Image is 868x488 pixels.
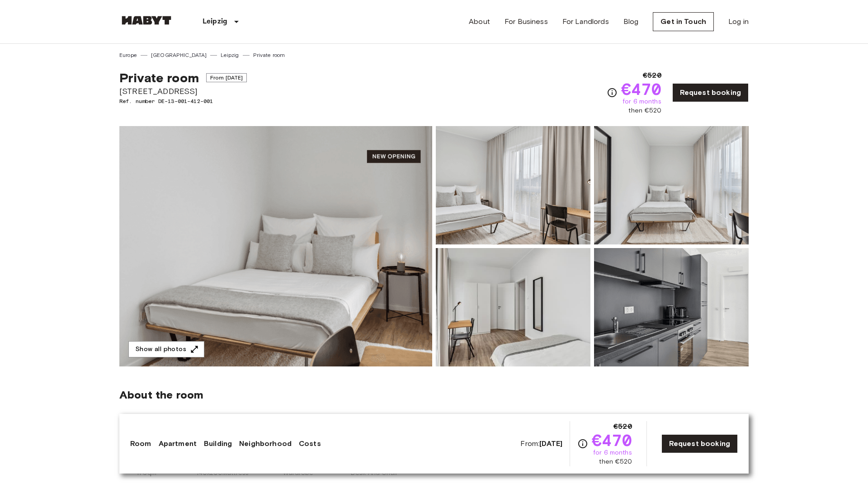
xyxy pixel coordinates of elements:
[628,106,661,115] span: then €520
[119,70,199,85] span: Private room
[594,126,749,244] img: Picture of unit DE-13-001-412-001
[119,16,174,25] img: Habyt
[239,438,292,449] a: Neighborhood
[520,439,562,449] span: From:
[621,81,661,97] span: €470
[206,73,247,82] span: From [DATE]
[577,438,588,449] svg: Check cost overview for full price breakdown. Please note that discounts apply to new joiners onl...
[119,51,137,59] a: Europe
[505,16,548,27] a: For Business
[653,12,714,31] a: Get in Touch
[599,457,632,466] span: then €520
[299,438,321,449] a: Costs
[203,16,227,27] p: Leipzig
[623,97,661,106] span: for 6 months
[436,248,590,366] img: Picture of unit DE-13-001-412-001
[119,126,432,366] img: Marketing picture of unit DE-13-001-412-001
[119,388,749,402] span: About the room
[119,97,247,105] span: Ref. number DE-13-001-412-001
[562,16,609,27] a: For Landlords
[594,248,749,366] img: Picture of unit DE-13-001-412-001
[128,341,204,358] button: Show all photos
[253,51,285,59] a: Private room
[592,432,632,448] span: €470
[593,448,632,457] span: for 6 months
[130,438,151,449] a: Room
[539,439,562,448] b: [DATE]
[151,51,207,59] a: [GEOGRAPHIC_DATA]
[469,16,490,27] a: About
[623,16,639,27] a: Blog
[119,85,247,97] span: [STREET_ADDRESS]
[221,51,239,59] a: Leipzig
[672,83,749,102] a: Request booking
[661,434,738,453] a: Request booking
[643,70,661,81] span: €520
[728,16,749,27] a: Log in
[159,438,197,449] a: Apartment
[607,87,618,98] svg: Check cost overview for full price breakdown. Please note that discounts apply to new joiners onl...
[613,421,632,432] span: €520
[436,126,590,244] img: Picture of unit DE-13-001-412-001
[204,438,232,449] a: Building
